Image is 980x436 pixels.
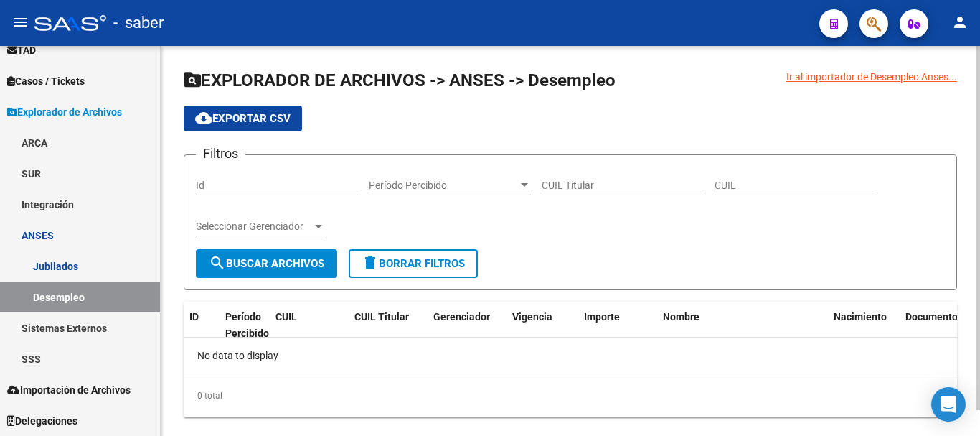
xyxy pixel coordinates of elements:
span: EXPLORADOR DE ARCHIVOS -> ANSES -> Desempleo [184,70,616,91]
div: Ir al importador de Desempleo Anses... [786,69,957,85]
span: - saber [113,7,164,39]
button: Borrar Filtros [349,249,478,278]
mat-icon: person [951,14,969,31]
datatable-header-cell: CUIL Titular [349,302,428,349]
span: Nacimiento [834,311,887,323]
span: Exportar CSV [195,112,291,125]
span: Borrar Filtros [362,257,465,270]
mat-icon: cloud_download [195,109,212,126]
span: Casos / Tickets [7,73,85,89]
span: Vigencia [512,311,552,323]
datatable-header-cell: Nacimiento [828,302,900,349]
span: Explorador de Archivos [7,104,122,120]
span: ID [189,311,199,323]
datatable-header-cell: ID [184,302,220,349]
datatable-header-cell: Vigencia [507,302,578,349]
h3: Filtros [196,144,245,164]
span: Documento [905,311,958,323]
span: Importación de Archivos [7,382,131,398]
div: No data to display [184,338,957,374]
span: Período Percibido [369,180,518,192]
span: CUIL [275,311,297,323]
span: Gerenciador [433,311,490,323]
button: Exportar CSV [184,106,302,131]
datatable-header-cell: Período Percibido [220,302,270,349]
mat-icon: delete [362,254,379,272]
mat-icon: search [209,254,226,272]
button: Buscar Archivos [196,249,337,278]
span: Importe [584,311,620,323]
span: Buscar Archivos [209,257,324,270]
mat-icon: menu [11,14,29,31]
datatable-header-cell: Nombre [657,302,828,349]
span: Seleccionar Gerenciador [196,221,312,233]
div: 0 total [184,378,957,414]
span: Delegaciones [7,413,77,429]
datatable-header-cell: Gerenciador [428,302,507,349]
datatable-header-cell: Importe [578,302,657,349]
span: CUIL Titular [354,311,409,323]
span: Nombre [663,311,699,323]
span: TAD [7,42,36,58]
datatable-header-cell: Documento [900,302,957,349]
div: Open Intercom Messenger [931,387,966,422]
datatable-header-cell: CUIL [270,302,349,349]
span: Período Percibido [225,311,269,339]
